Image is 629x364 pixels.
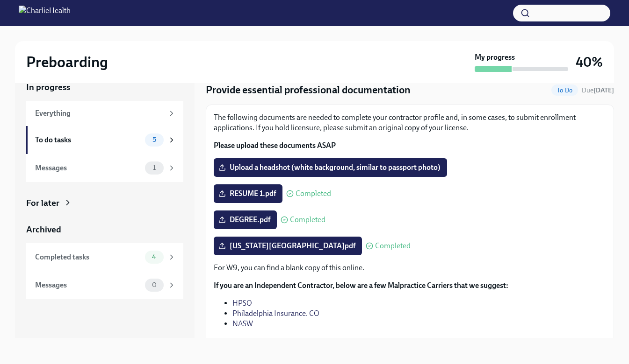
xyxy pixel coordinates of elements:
a: HPSO [232,299,252,308]
h3: 40% [576,54,603,70]
h2: Preboarding [26,53,108,71]
span: Upload a headshot (white background, similar to passport photo) [220,163,441,172]
a: To do tasks5 [26,126,183,154]
a: Everything [26,101,183,126]
p: The following documents are needed to complete your contractor profile and, in some cases, to sub... [214,112,606,133]
img: CharlieHealth [19,6,71,21]
a: Messages1 [26,154,183,182]
h4: Provide essential professional documentation [206,83,411,97]
div: Everything [35,108,164,119]
a: Archived [26,224,183,236]
label: Upload a headshot (white background, similar to passport photo) [214,158,447,177]
a: NASW [232,319,253,328]
span: To Do [551,87,578,94]
strong: My progress [475,52,515,63]
div: For later [26,197,59,209]
div: Messages [35,280,141,290]
a: In progress [26,81,183,93]
a: For later [26,197,183,209]
strong: If you are an Independent Contractor, below are a few Malpractice Carriers that we suggest: [214,281,508,290]
strong: Please ensure your policy has limits of $1 million to $3 million [217,337,412,346]
div: Messages [35,163,141,173]
label: RESUME 1.pdf [214,184,282,203]
span: 0 [146,281,162,288]
span: September 4th, 2025 09:00 [582,86,614,95]
span: Completed [290,216,325,224]
span: 4 [146,253,162,260]
strong: [DATE] [593,86,614,94]
span: RESUME 1.pdf [220,189,276,198]
span: 1 [147,164,161,171]
span: Due [582,86,614,94]
span: 5 [147,136,162,143]
span: Completed [296,190,331,197]
span: DEGREE.pdf [220,215,270,224]
label: [US_STATE][GEOGRAPHIC_DATA]pdf [214,237,362,255]
div: To do tasks [35,135,141,145]
span: Completed [375,242,411,250]
p: For W9, you can find a blank copy of this online. [214,263,606,273]
strong: Please upload these documents ASAP [214,141,336,150]
label: DEGREE.pdf [214,210,277,229]
span: [US_STATE][GEOGRAPHIC_DATA]pdf [220,241,355,251]
a: Completed tasks4 [26,243,183,271]
a: Philadelphia Insurance. CO [232,309,319,318]
div: Completed tasks [35,252,141,262]
a: Messages0 [26,271,183,299]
